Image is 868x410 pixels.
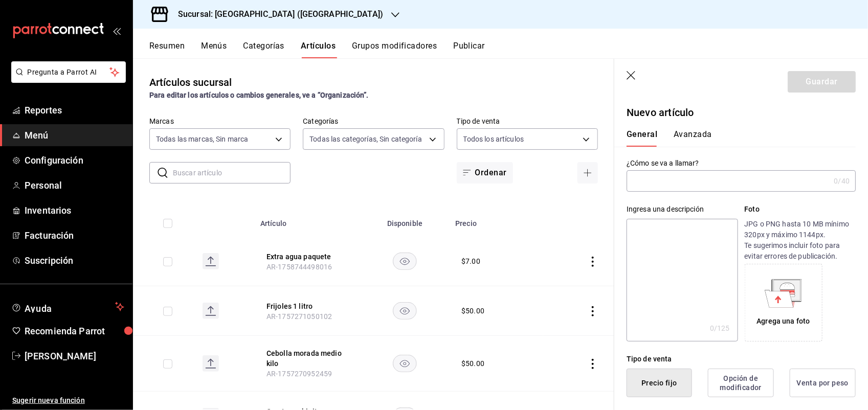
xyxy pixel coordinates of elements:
[266,301,348,311] button: edit-product-location
[588,257,598,267] button: actions
[25,178,124,192] span: Personal
[453,41,485,58] button: Publicar
[303,118,444,125] label: Categorías
[393,355,417,372] button: availability-product
[393,302,417,320] button: availability-product
[25,254,124,267] span: Suscripción
[627,105,856,120] p: Nuevo artículo
[266,348,348,369] button: edit-product-location
[266,312,332,321] span: AR-1757271050102
[149,75,232,90] div: Artículos sucursal
[352,41,437,58] button: Grupos modificadores
[201,41,227,58] button: Menús
[254,204,361,237] th: Artículo
[627,129,657,147] button: General
[790,369,856,397] button: Venta por peso
[463,134,524,144] span: Todos los artículos
[461,256,480,266] div: $ 7.00
[627,369,692,397] button: Precio fijo
[25,229,124,242] span: Facturación
[113,27,121,35] button: open_drawer_menu
[266,370,332,378] span: AR-1757270952459
[301,41,336,58] button: Artículos
[710,323,730,333] div: 0 /125
[243,41,285,58] button: Categorías
[28,67,110,78] span: Pregunta a Parrot AI
[449,204,543,237] th: Precio
[149,41,868,58] div: navigation tabs
[393,253,417,270] button: availability-product
[12,395,124,406] span: Sugerir nueva función
[747,266,820,339] div: Agrega una foto
[25,128,124,142] span: Menú
[7,74,126,85] a: Pregunta a Parrot AI
[588,359,598,369] button: actions
[266,252,348,262] button: edit-product-location
[461,358,484,369] div: $ 50.00
[627,129,843,147] div: navigation tabs
[361,204,449,237] th: Disponible
[757,316,810,327] div: Agrega una foto
[745,204,856,215] p: Foto
[674,129,712,147] button: Avanzada
[834,176,850,186] div: 0 /40
[149,91,369,99] strong: Para editar los artículos o cambios generales, ve a “Organización”.
[266,263,332,271] span: AR-1758744498016
[170,8,383,20] h3: Sucursal: [GEOGRAPHIC_DATA] ([GEOGRAPHIC_DATA])
[11,61,126,83] button: Pregunta a Parrot AI
[25,324,124,338] span: Recomienda Parrot
[745,219,856,262] p: JPG o PNG hasta 10 MB mínimo 320px y máximo 1144px. Te sugerimos incluir foto para evitar errores...
[156,134,249,144] span: Todas las marcas, Sin marca
[25,103,124,117] span: Reportes
[627,354,856,365] div: Tipo de venta
[627,204,738,215] div: Ingresa una descripción
[25,349,124,363] span: [PERSON_NAME]
[708,369,774,397] button: Opción de modificador
[627,160,856,167] label: ¿Cómo se va a llamar?
[173,163,291,183] input: Buscar artículo
[588,306,598,316] button: actions
[149,41,185,58] button: Resumen
[457,162,513,184] button: Ordenar
[25,153,124,167] span: Configuración
[457,118,598,125] label: Tipo de venta
[25,301,111,313] span: Ayuda
[309,134,422,144] span: Todas las categorías, Sin categoría
[149,118,291,125] label: Marcas
[25,203,124,217] span: Inventarios
[461,306,484,316] div: $ 50.00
